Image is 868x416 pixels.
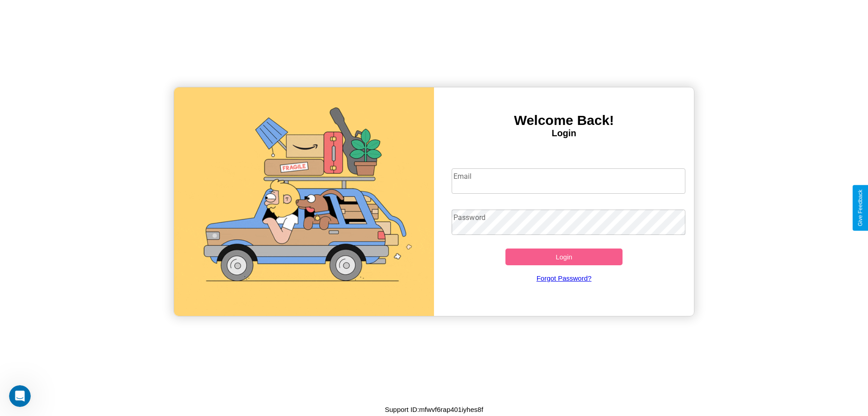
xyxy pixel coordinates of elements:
img: gif [174,87,434,316]
p: Support ID: mfwvf6rap401iyhes8f [385,403,483,416]
div: Give Feedback [857,190,863,226]
iframe: Intercom live chat [9,385,31,407]
h3: Welcome Back! [434,113,694,128]
button: Login [505,249,623,265]
a: Forgot Password? [447,265,681,291]
h4: Login [434,128,694,139]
